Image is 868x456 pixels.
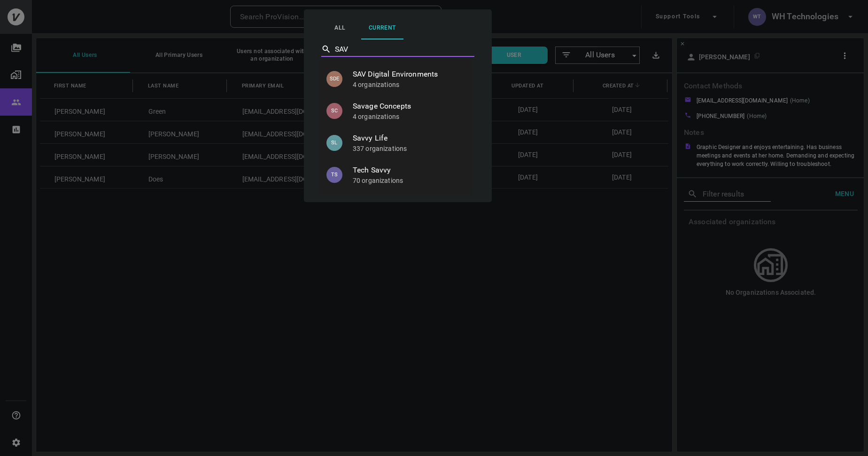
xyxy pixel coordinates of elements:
button: Current [361,17,403,39]
p: 4 organizations [353,80,465,89]
button: Close [473,47,475,49]
p: TS [326,167,342,183]
p: 337 organizations [353,144,465,153]
input: Select Partner… [335,42,460,56]
span: SAV Digital Environments [353,69,465,80]
p: SDE [326,71,342,87]
p: SC [326,103,342,119]
span: Tech Savvy [353,165,465,176]
span: Savage Concepts [353,101,465,112]
p: 4 organizations [353,112,465,121]
button: All [319,17,361,39]
p: SL [326,135,342,151]
p: 70 organizations [353,176,465,185]
span: Savvy Life [353,133,465,144]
